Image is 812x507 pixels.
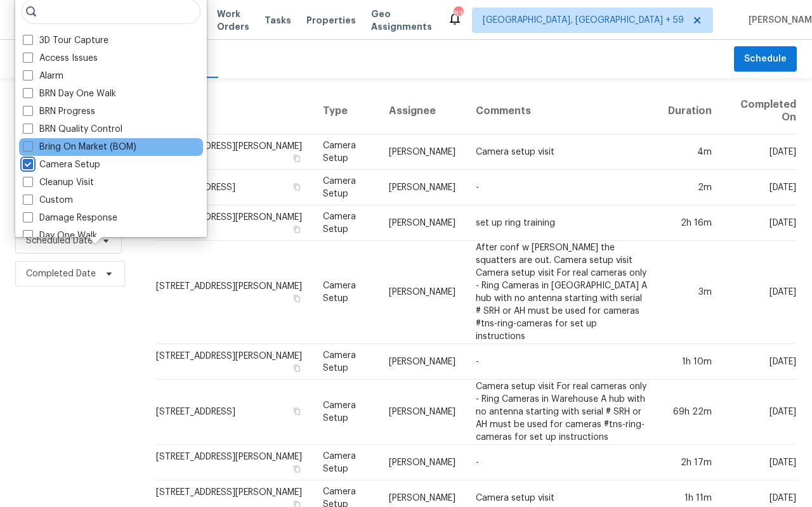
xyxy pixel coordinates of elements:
td: [PERSON_NAME] [379,134,466,170]
td: - [466,445,658,480]
label: BRN Day One Walk [23,87,116,100]
td: [PERSON_NAME] [379,445,466,480]
td: [DATE] [722,134,797,170]
button: Copy Address [291,293,303,304]
span: Tasks [265,16,291,25]
span: Completed Date [26,267,96,280]
td: 1h 10m [658,344,722,380]
td: Camera Setup [313,205,379,241]
th: Comments [466,88,658,134]
button: Schedule [734,46,797,72]
td: Camera Setup [313,241,379,344]
label: Bring On Market (BOM) [23,141,136,153]
td: 3m [658,241,722,344]
td: [DATE] [722,170,797,205]
td: Camera Setup [313,445,379,480]
td: 4m [658,134,722,170]
td: - [466,170,658,205]
td: Camera Setup [313,344,379,380]
td: Camera Setup [313,170,379,205]
button: Copy Address [291,463,303,475]
td: 69h 22m [658,380,722,445]
td: [STREET_ADDRESS][PERSON_NAME] [155,241,313,344]
td: Camera setup visit [466,134,658,170]
th: Address [155,88,313,134]
td: [STREET_ADDRESS][PERSON_NAME] [155,205,313,241]
label: Day One Walk [23,229,97,242]
th: Type [313,88,379,134]
td: [DATE] [722,445,797,480]
td: [DATE] [722,205,797,241]
td: Camera setup visit For real cameras only - Ring Cameras in Warehouse A hub with no antenna starti... [466,380,658,445]
td: [STREET_ADDRESS] [155,380,313,445]
td: 2h 17m [658,445,722,480]
td: 2h 16m [658,205,722,241]
button: Copy Address [291,363,303,374]
label: BRN Quality Control [23,123,122,136]
label: BRN Progress [23,105,95,118]
button: Copy Address [291,406,303,417]
label: Damage Response [23,212,117,224]
th: Completed On [722,88,797,134]
td: [PERSON_NAME] [379,344,466,380]
span: Schedule [744,51,787,67]
label: Camera Setup [23,158,100,171]
button: Copy Address [291,153,303,164]
span: Geo Assignments [371,8,432,33]
span: [GEOGRAPHIC_DATA], [GEOGRAPHIC_DATA] + 59 [483,14,684,27]
span: Properties [306,14,356,27]
td: [STREET_ADDRESS][PERSON_NAME] [155,134,313,170]
label: 3D Tour Capture [23,34,108,47]
td: [PERSON_NAME] [379,241,466,344]
div: 838 [454,8,462,20]
td: [STREET_ADDRESS][PERSON_NAME] [155,445,313,480]
th: Duration [658,88,722,134]
label: Alarm [23,70,63,82]
span: Scheduled Date [26,234,93,247]
button: Copy Address [291,181,303,193]
td: [PERSON_NAME] [379,380,466,445]
td: - [466,344,658,380]
td: [DATE] [722,344,797,380]
td: After conf w [PERSON_NAME] the squatters are out. Camera setup visit Camera setup visit For real ... [466,241,658,344]
span: Work Orders [217,8,249,33]
button: Copy Address [291,224,303,235]
td: 2m [658,170,722,205]
td: [PERSON_NAME] [379,170,466,205]
td: Camera Setup [313,380,379,445]
td: [DATE] [722,380,797,445]
label: Custom [23,194,73,207]
label: Access Issues [23,52,98,65]
td: [STREET_ADDRESS][PERSON_NAME] [155,344,313,380]
td: [PERSON_NAME] [379,205,466,241]
label: Cleanup Visit [23,176,94,189]
td: Camera Setup [313,134,379,170]
td: [STREET_ADDRESS] [155,170,313,205]
td: [DATE] [722,241,797,344]
th: Assignee [379,88,466,134]
td: set up ring training [466,205,658,241]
